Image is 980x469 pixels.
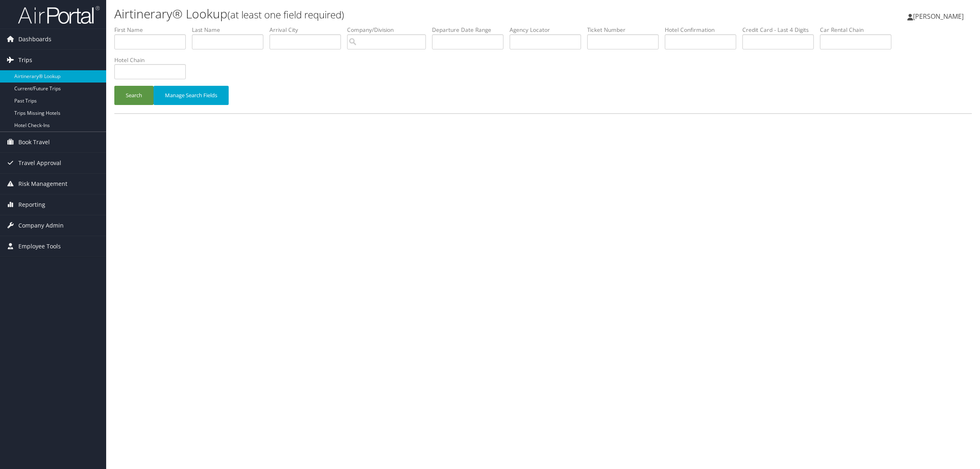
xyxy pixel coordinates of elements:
[820,26,898,34] label: Car Rental Chain
[18,132,50,152] span: Book Travel
[907,4,972,29] a: [PERSON_NAME]
[18,215,64,236] span: Company Admin
[432,26,510,34] label: Departure Date Range
[913,12,964,21] span: [PERSON_NAME]
[114,5,686,22] h1: Airtinerary® Lookup
[18,194,45,215] span: Reporting
[510,26,587,34] label: Agency Locator
[18,29,51,49] span: Dashboards
[742,26,820,34] label: Credit Card - Last 4 Digits
[18,153,61,173] span: Travel Approval
[114,26,192,34] label: First Name
[587,26,665,34] label: Ticket Number
[347,26,432,34] label: Company/Division
[18,174,67,194] span: Risk Management
[18,50,32,70] span: Trips
[114,56,192,64] label: Hotel Chain
[269,26,347,34] label: Arrival City
[665,26,742,34] label: Hotel Confirmation
[192,26,269,34] label: Last Name
[18,5,100,25] img: airportal-logo.png
[114,86,154,105] button: Search
[227,8,344,21] small: (at least one field required)
[154,86,229,105] button: Manage Search Fields
[18,236,61,257] span: Employee Tools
